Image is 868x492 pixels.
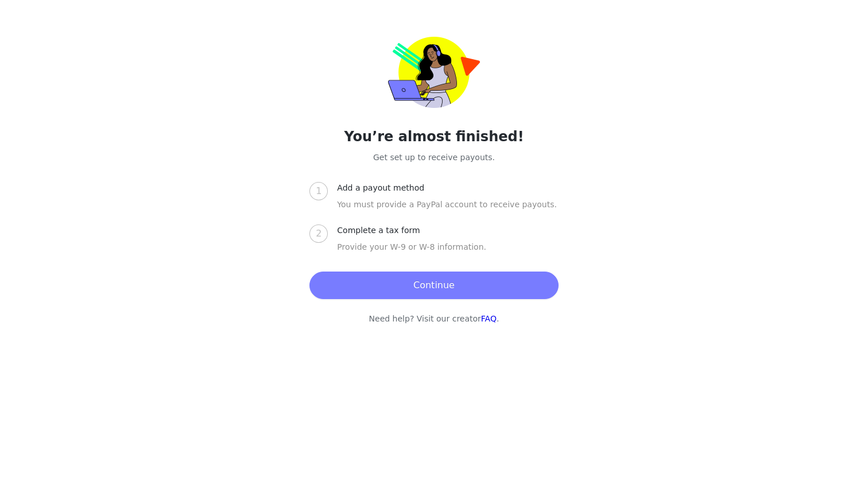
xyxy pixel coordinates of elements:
[247,126,621,147] h2: You’re almost finished!
[337,241,558,267] div: Provide your W-9 or W-8 information.
[316,228,321,239] span: 2
[337,224,429,237] div: Complete a tax form
[388,37,480,108] img: trolley-payout-onboarding.png
[247,152,621,164] p: Get set up to receive payouts.
[309,272,558,299] button: Continue
[247,313,621,325] p: Need help? Visit our creator .
[316,185,321,196] span: 1
[337,182,433,194] div: Add a payout method
[337,199,558,224] div: You must provide a PayPal account to receive payouts.
[481,314,497,323] a: FAQ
